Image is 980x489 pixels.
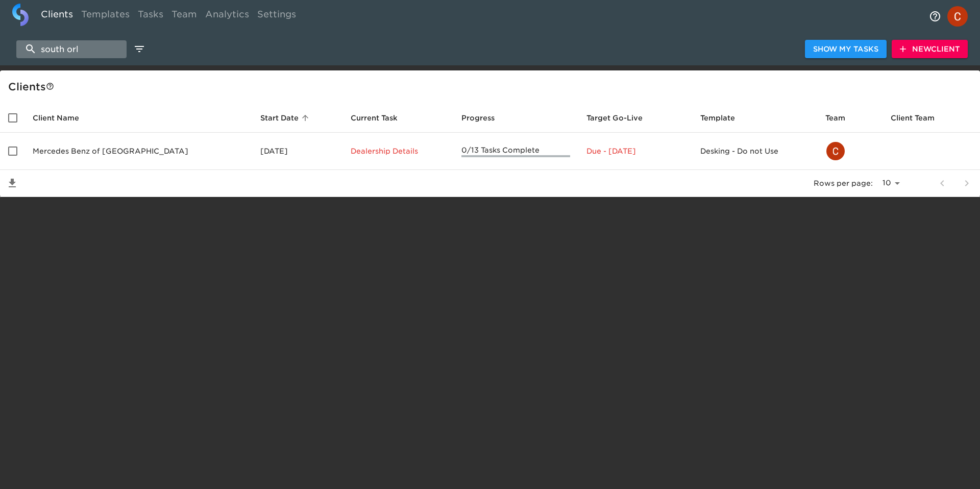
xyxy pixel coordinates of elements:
a: Settings [253,4,300,29]
a: Tasks [134,4,167,29]
span: Client Name [33,112,92,124]
button: NewClient [892,40,968,59]
td: [DATE] [252,133,342,170]
span: Progress [461,112,508,124]
select: rows per page [877,176,903,191]
p: Due - [DATE] [586,146,684,156]
span: This is the next Task in this Hub that should be completed [351,112,398,124]
a: Clients [37,4,77,29]
p: Rows per page: [814,178,873,188]
span: Current Task [351,112,411,124]
p: Dealership Details [351,146,445,156]
img: Profile [947,6,968,27]
span: Client Team [891,112,948,124]
span: Target Go-Live [586,112,656,124]
span: Template [700,112,748,124]
img: logo [12,4,29,26]
a: Analytics [201,4,253,29]
a: Templates [77,4,134,29]
div: christopher.mccarthy@roadster.com [825,141,875,161]
button: edit [131,40,148,58]
td: Desking - Do not Use [692,133,817,170]
td: Mercedes Benz of [GEOGRAPHIC_DATA] [24,133,252,170]
td: 0/13 Tasks Complete [453,133,578,170]
span: Team [825,112,859,124]
input: search [16,40,127,58]
svg: This is a list of all of your clients and clients shared with you [46,82,54,90]
a: Team [167,4,201,29]
div: Client s [8,79,976,95]
span: Start Date [260,112,312,124]
img: christopher.mccarthy@roadster.com [826,142,845,160]
span: Calculated based on the start date and the duration of all Tasks contained in this Hub. [586,112,643,124]
button: notifications [923,4,947,29]
button: Show My Tasks [805,40,887,59]
span: Show My Tasks [813,43,878,56]
span: New Client [900,43,960,56]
